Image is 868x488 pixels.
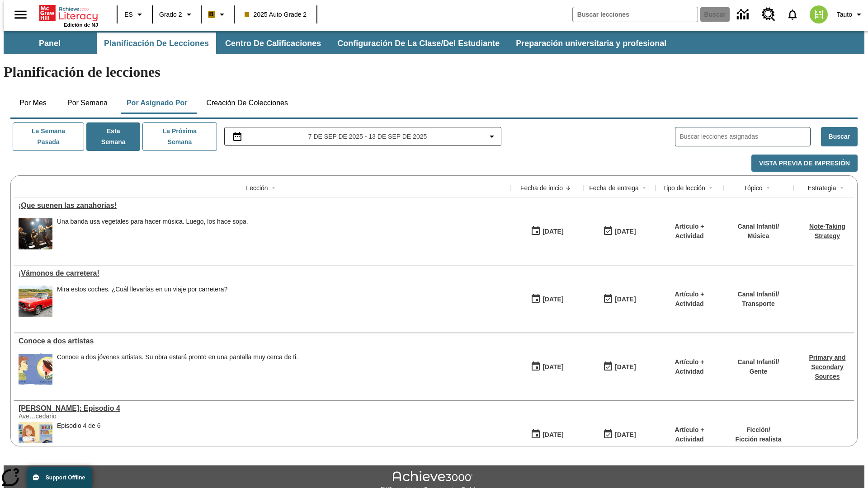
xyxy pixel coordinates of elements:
[19,413,154,420] div: Ave…cedario
[563,183,574,193] button: Sort
[4,31,864,54] div: Subbarra de navegación
[10,92,56,114] button: Por mes
[781,3,804,26] a: Notificaciones
[615,429,636,441] div: [DATE]
[528,223,566,240] button: 09/07/25: Primer día en que estuvo disponible la lección
[809,354,846,380] a: Primary and Secondary Sources
[660,357,719,376] p: Artículo + Actividad
[807,183,836,192] div: Estrategia
[486,131,497,142] svg: Collapse Date Range Filter
[600,426,639,443] button: 09/07/25: Último día en que podrá accederse la lección
[528,358,566,375] button: 09/07/25: Primer día en que estuvo disponible la lección
[660,222,719,241] p: Artículo + Actividad
[600,291,639,308] button: 09/07/25: Último día en que podrá accederse la lección
[156,6,198,23] button: Grado: Grado 2, Elige un grado
[19,202,506,210] a: ¡Que suenen las zanahorias!, Lecciones
[542,429,563,441] div: [DATE]
[57,286,227,293] div: Mira estos coches. ¿Cuál llevarías en un viaje por carretera?
[837,10,852,19] span: Tauto
[97,33,216,54] button: Planificación de lecciones
[142,122,217,151] button: La próxima semana
[743,183,762,192] div: Tópico
[57,286,227,317] div: Mira estos coches. ¿Cuál llevarías en un viaje por carretera?
[19,422,52,454] img: Elena está sentada en la mesa de clase, poniendo pegamento en un trozo de papel. Encima de la mes...
[738,290,779,299] p: Canal Infantil /
[809,223,845,239] a: Note-Taking Strategy
[308,132,427,141] span: 7 de sep de 2025 - 13 de sep de 2025
[19,353,52,385] img: Un autorretrato caricaturesco de Maya Halko y uno realista de Lyla Sowder-Yuson.
[660,425,719,444] p: Artículo + Actividad
[57,422,101,454] div: Episodio 4 de 6
[615,226,636,237] div: [DATE]
[64,22,98,28] span: Edición de NJ
[19,218,52,249] img: Un grupo de personas vestidas de negro toca música en un escenario.
[57,422,101,430] div: Episodio 4 de 6
[528,426,566,443] button: 09/07/25: Primer día en que estuvo disponible la lección
[228,131,498,142] button: Seleccione el intervalo de fechas opción del menú
[573,7,698,22] input: Buscar campo
[19,269,506,277] a: ¡Vámonos de carretera!, Lecciones
[245,10,307,19] span: 2025 Auto Grade 2
[19,337,506,345] div: Conoce a dos artistas
[4,64,864,80] h1: Planificación de lecciones
[738,222,779,231] p: Canal Infantil /
[268,183,279,193] button: Sort
[821,127,858,146] button: Buscar
[736,425,782,435] p: Ficción /
[738,367,779,376] p: Gente
[542,361,563,373] div: [DATE]
[804,3,833,26] button: Escoja un nuevo avatar
[57,353,298,385] div: Conoce a dos jóvenes artistas. Su obra estará pronto en una pantalla muy cerca de ti.
[600,223,639,240] button: 09/07/25: Último día en que podrá accederse la lección
[589,183,639,192] div: Fecha de entrega
[19,404,506,413] a: Elena Menope: Episodio 4, Lecciones
[738,231,779,241] p: Música
[57,218,248,249] div: Una banda usa vegetales para hacer música. Luego, los hace sopa.
[39,3,98,28] div: Portada
[600,358,639,375] button: 09/07/25: Último día en que podrá accederse la lección
[159,10,182,19] span: Grado 2
[19,269,506,277] div: ¡Vámonos de carretera!
[751,155,858,172] button: Vista previa de impresión
[763,183,774,193] button: Sort
[46,474,85,481] span: Support Offline
[39,4,98,22] a: Portada
[27,467,92,488] button: Support Offline
[756,2,781,27] a: Centro de recursos, Se abrirá en una pestaña nueva.
[199,92,295,114] button: Creación de colecciones
[204,6,231,23] button: Boost El color de la clase es anaranjado claro. Cambiar el color de la clase.
[246,183,268,192] div: Lección
[57,353,298,361] div: Conoce a dos jóvenes artistas. Su obra estará pronto en una pantalla muy cerca de ti.
[330,33,507,54] button: Configuración de la clase/del estudiante
[542,294,563,305] div: [DATE]
[731,2,756,27] a: Centro de información
[705,183,716,193] button: Sort
[509,33,674,54] button: Preparación universitaria y profesional
[663,183,705,192] div: Tipo de lección
[57,218,248,225] div: Una banda usa vegetales para hacer música. Luego, los hace sopa.
[218,33,328,54] button: Centro de calificaciones
[615,361,636,373] div: [DATE]
[680,130,810,143] input: Buscar lecciones asignadas
[833,6,868,23] button: Perfil/Configuración
[738,299,779,309] p: Transporte
[810,5,828,23] img: avatar image
[119,92,195,114] button: Por asignado por
[120,6,149,23] button: Lenguaje: ES, Selecciona un idioma
[13,122,84,151] button: La semana pasada
[19,202,506,210] div: ¡Que suenen las zanahorias!
[60,92,115,114] button: Por semana
[86,122,140,151] button: Esta semana
[5,33,95,54] button: Panel
[836,183,847,193] button: Sort
[520,183,563,192] div: Fecha de inicio
[19,286,52,317] img: Un auto Ford Mustang rojo descapotable estacionado en un suelo adoquinado delante de un campo
[542,226,563,237] div: [DATE]
[7,1,34,28] button: Abrir el menú lateral
[124,10,133,19] span: ES
[736,435,782,444] p: Ficción realista
[4,33,675,54] div: Subbarra de navegación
